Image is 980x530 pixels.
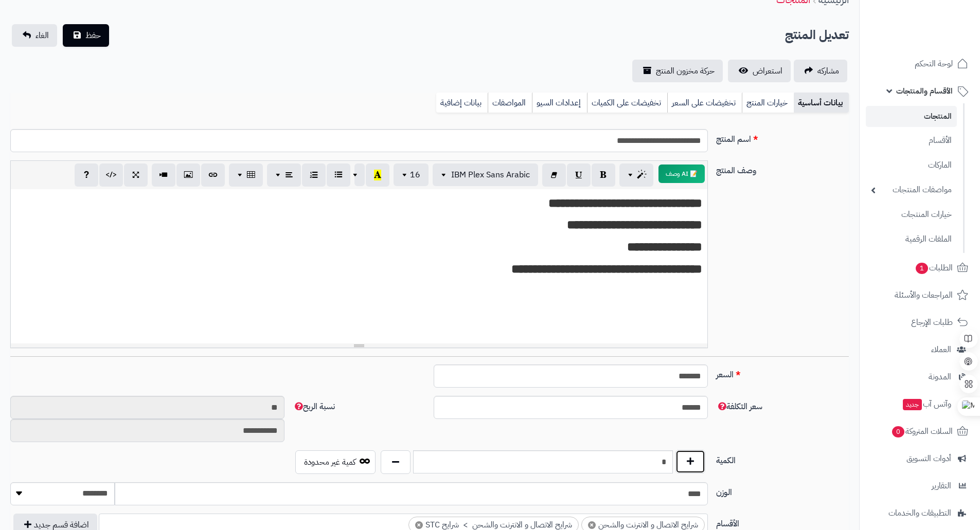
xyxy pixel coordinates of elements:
[35,29,49,42] span: الغاء
[716,400,762,413] span: سعر التكلفة
[866,364,974,389] a: المدونة
[728,60,791,82] a: استعراض
[794,93,849,113] a: بيانات أساسية
[895,288,953,302] span: المراجعات والأسئلة
[753,65,782,77] span: استعراض
[63,24,109,47] button: حفظ
[712,450,853,467] label: الكمية
[866,473,974,498] a: التقارير
[911,315,953,330] span: طلبات الإرجاع
[866,419,974,444] a: السلات المتروكة0
[866,204,957,226] a: خيارات المنتجات
[712,129,853,145] label: اسم المنتج
[433,163,538,186] button: IBM Plex Sans Arabic
[892,426,904,437] span: 0
[451,169,530,181] span: IBM Plex Sans Arabic
[712,514,853,530] label: الأقسام
[902,397,951,411] span: وآتس آب
[532,93,587,113] a: إعدادات السيو
[916,263,928,274] span: 1
[712,364,853,381] label: السعر
[436,93,488,113] a: بيانات إضافية
[866,310,974,335] a: طلبات الإرجاع
[866,154,957,176] a: الماركات
[632,60,723,82] a: حركة مخزون المنتج
[658,165,705,183] button: 📝 AI وصف
[410,169,420,181] span: 16
[817,65,839,77] span: مشاركه
[785,25,849,46] h2: تعديل المنتج
[656,65,715,77] span: حركة مخزون المنتج
[915,261,953,275] span: الطلبات
[866,228,957,250] a: الملفات الرقمية
[915,57,953,71] span: لوحة التحكم
[742,93,794,113] a: خيارات المنتج
[415,521,423,529] span: ×
[896,84,953,98] span: الأقسام والمنتجات
[866,106,957,127] a: المنتجات
[794,60,847,82] a: مشاركه
[12,24,57,47] a: الغاء
[906,451,951,466] span: أدوات التسويق
[866,337,974,362] a: العملاء
[712,160,853,177] label: وصف المنتج
[866,179,957,201] a: مواصفات المنتجات
[866,51,974,76] a: لوحة التحكم
[903,399,922,410] span: جديد
[293,400,335,413] span: نسبة الربح
[891,424,953,438] span: السلات المتروكة
[866,446,974,471] a: أدوات التسويق
[588,521,596,529] span: ×
[932,479,951,493] span: التقارير
[712,482,853,499] label: الوزن
[85,29,101,42] span: حفظ
[866,283,974,307] a: المراجعات والأسئلة
[929,370,951,384] span: المدونة
[888,506,951,520] span: التطبيقات والخدمات
[866,130,957,152] a: الأقسام
[488,93,532,113] a: المواصفات
[394,163,429,186] button: 16
[667,93,742,113] a: تخفيضات على السعر
[866,392,974,416] a: وآتس آبجديد
[866,255,974,280] a: الطلبات1
[931,342,951,357] span: العملاء
[866,501,974,525] a: التطبيقات والخدمات
[587,93,667,113] a: تخفيضات على الكميات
